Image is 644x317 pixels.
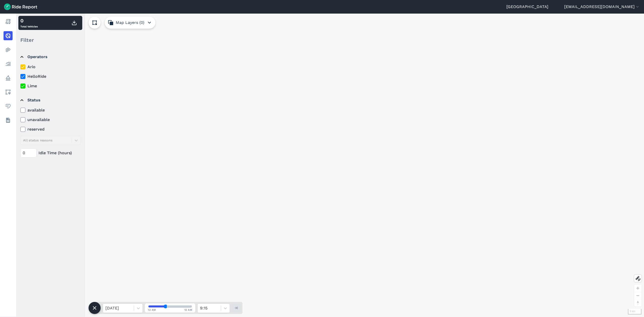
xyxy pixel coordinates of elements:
[20,50,80,64] summary: Operators
[4,73,13,83] a: Policy
[20,148,81,157] div: Idle Time (hours)
[20,17,38,29] div: Total Vehicles
[506,4,548,10] a: [GEOGRAPHIC_DATA]
[4,102,13,111] a: Health
[20,83,81,89] label: Lime
[20,126,81,132] label: reserved
[20,107,81,113] label: available
[20,17,38,24] div: 0
[4,45,13,54] a: Heatmaps
[18,32,82,48] div: Filter
[4,88,13,97] a: Areas
[16,14,644,317] div: loading
[105,17,155,29] button: Map Layers (0)
[184,308,192,312] span: 12 AM
[20,73,81,80] label: HelloRide
[4,59,13,68] a: Analyze
[4,116,13,125] a: Datasets
[4,31,13,40] a: Realtime
[4,17,13,26] a: Report
[20,93,80,107] summary: Status
[564,4,640,10] button: [EMAIL_ADDRESS][DOMAIN_NAME]
[20,117,81,123] label: unavailable
[148,308,156,312] span: 12 AM
[20,64,81,70] label: Ario
[4,4,37,10] img: Ride Report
